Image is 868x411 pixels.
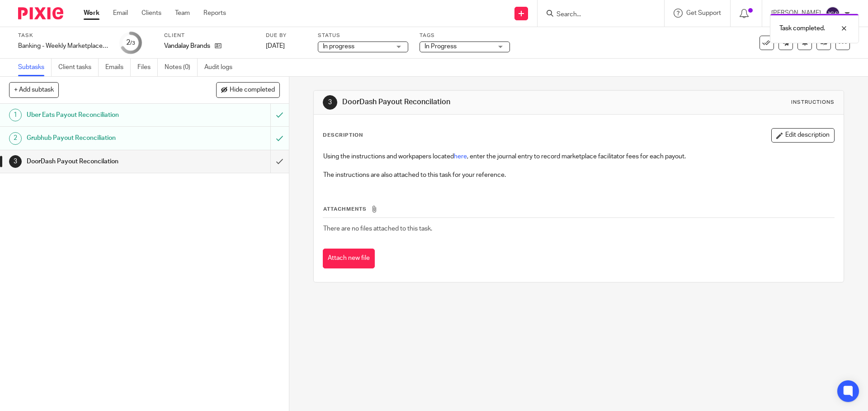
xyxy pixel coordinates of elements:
[105,59,131,76] a: Emails
[230,87,275,94] span: Hide completed
[323,43,354,50] span: In progress
[18,32,108,39] label: Task
[165,59,198,76] a: Notes (0)
[204,59,239,76] a: Audit logs
[18,42,108,51] div: Banking - Weekly Marketplace Facilitator Payout Reconciliations ([GEOGRAPHIC_DATA])
[266,43,285,49] span: [DATE]
[27,108,183,122] h1: Uber Eats Payout Reconciliation
[791,99,835,106] div: Instructions
[9,109,22,121] div: 1
[18,42,108,51] div: Banking - Weekly Marketplace Facilitator Payout Reconciliations (VAN)
[323,95,337,110] div: 3
[779,24,825,33] p: Task completed.
[323,171,834,180] p: The instructions are also attached to this task for your reference.
[323,249,375,269] button: Attach new file
[216,82,280,97] button: Hide completed
[323,226,432,232] span: There are no files attached to this task.
[9,82,59,97] button: + Add subtask
[18,7,63,19] img: Pixie
[137,59,158,76] a: Files
[323,207,367,212] span: Attachments
[164,32,255,39] label: Client
[164,42,210,51] p: Vandalay Brands
[323,132,363,139] p: Description
[420,32,510,39] label: Tags
[113,9,128,18] a: Email
[84,9,99,18] a: Work
[266,32,307,39] label: Due by
[323,152,834,161] p: Using the instructions and workpapers located , enter the journal entry to record marketplace fac...
[27,155,183,168] h1: DoorDash Payout Reconcilation
[342,97,598,107] h1: DoorDash Payout Reconcilation
[771,128,835,143] button: Edit description
[58,59,99,76] a: Client tasks
[126,37,135,48] div: 2
[18,59,52,76] a: Subtasks
[142,9,161,18] a: Clients
[454,153,467,160] a: here
[826,6,840,21] img: svg%3E
[318,32,408,39] label: Status
[9,132,22,145] div: 2
[130,41,135,46] small: /3
[9,155,22,168] div: 3
[425,43,457,50] span: In Progress
[27,131,183,145] h1: Grubhub Payout Reconciliation
[175,9,190,18] a: Team
[203,9,226,18] a: Reports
